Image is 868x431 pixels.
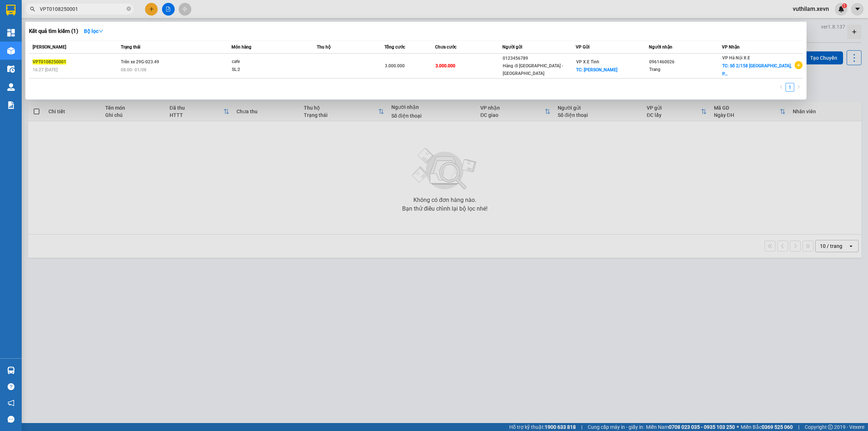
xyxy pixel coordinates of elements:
span: Món hàng [231,45,251,50]
span: left [779,85,783,89]
div: SL: 2 [232,66,286,74]
div: cafe [232,58,286,66]
span: VP Nhận [722,45,740,50]
span: Thu hộ [317,45,331,50]
strong: Bộ lọc [84,28,103,34]
button: left [777,83,786,92]
input: Tìm tên, số ĐT hoặc mã đơn [40,5,125,13]
button: Bộ lọcdown [78,25,109,37]
span: 08:00 - 01/08 [121,67,146,72]
span: Trên xe 29G-023.49 [121,59,159,64]
span: 3.000.000 [385,63,405,68]
span: VP Gửi [576,45,590,50]
div: Trang [649,66,722,73]
span: VPT0108250001 [33,59,66,64]
span: message [8,416,14,423]
span: VP X.E Tỉnh [576,59,599,64]
span: question-circle [8,383,14,390]
span: [PERSON_NAME] [33,45,66,50]
img: warehouse-icon [7,367,15,374]
img: dashboard-icon [7,29,15,37]
span: down [98,29,103,34]
span: notification [8,400,14,406]
div: Hàng đi [GEOGRAPHIC_DATA] - [GEOGRAPHIC_DATA] [503,62,575,77]
h3: Kết quả tìm kiếm ( 1 ) [29,28,78,35]
span: 16:27 [DATE] [33,67,58,72]
li: Next Page [794,83,803,92]
span: Người gửi [502,45,522,50]
img: warehouse-icon [7,83,15,91]
img: warehouse-icon [7,65,15,73]
a: 1 [786,83,794,91]
img: warehouse-icon [7,47,15,55]
button: right [794,83,803,92]
span: close-circle [127,7,131,11]
li: 1 [786,83,794,92]
span: Tổng cước [384,45,405,50]
div: 0123456789 [503,55,575,62]
div: 0961460026 [649,58,722,66]
span: close-circle [127,6,131,13]
span: right [796,85,801,89]
img: logo-vxr [6,5,16,16]
span: plus-circle [795,61,803,69]
span: VP Hà Nội X.E [722,55,750,60]
span: 3.000.000 [435,63,455,68]
span: TC: [PERSON_NAME] [576,67,617,72]
img: solution-icon [7,101,15,109]
li: Previous Page [777,83,786,92]
span: TC: Số 2/158 [GEOGRAPHIC_DATA], P... [722,63,792,76]
span: Người nhận [649,45,672,50]
span: Chưa cước [435,45,456,50]
span: Trạng thái [121,45,140,50]
span: search [30,7,35,12]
